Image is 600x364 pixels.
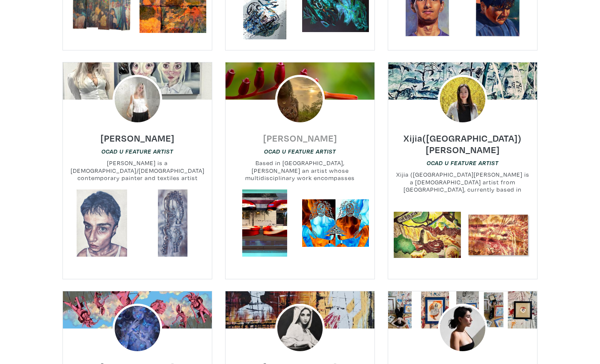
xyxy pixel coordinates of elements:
a: Xijia([GEOGRAPHIC_DATA]) [PERSON_NAME] [388,136,537,146]
small: [PERSON_NAME] is a [DEMOGRAPHIC_DATA]/[DEMOGRAPHIC_DATA] contemporary painter and textiles artist... [63,159,212,182]
a: [PERSON_NAME] [263,130,337,140]
em: OCAD U Feature Artist [264,148,336,155]
h6: [PERSON_NAME] [263,132,337,144]
img: phpThumb.php [275,304,325,353]
img: phpThumb.php [438,304,487,353]
a: OCAD U Feature Artist [264,147,336,155]
img: phpThumb.php [275,75,325,124]
a: OCAD U Feature Artist [427,159,499,167]
a: OCAD U Feature Artist [101,147,173,155]
img: phpThumb.php [438,75,487,124]
em: OCAD U Feature Artist [427,160,499,166]
img: phpThumb.php [113,304,162,353]
h6: [PERSON_NAME] [101,132,175,144]
a: [PERSON_NAME] [101,130,175,140]
h6: Xijia([GEOGRAPHIC_DATA]) [PERSON_NAME] [388,132,537,155]
small: Xijia ([GEOGRAPHIC_DATA][PERSON_NAME] is a [DEMOGRAPHIC_DATA] artist from [GEOGRAPHIC_DATA], curr... [388,171,537,193]
em: OCAD U Feature Artist [101,148,173,155]
small: Based in [GEOGRAPHIC_DATA], [PERSON_NAME] an artist whose multidisciplinary work encompasses phot... [226,159,374,182]
img: phpThumb.php [113,75,162,124]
